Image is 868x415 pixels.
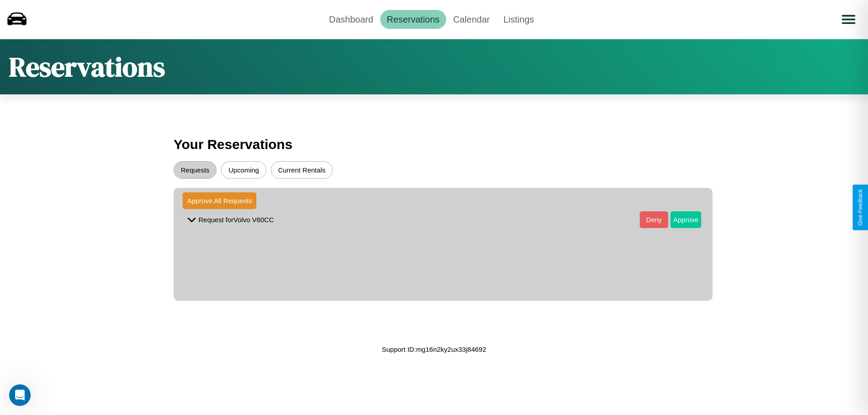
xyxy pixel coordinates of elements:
a: Calendar [446,10,496,29]
a: Reservations [380,10,447,29]
p: Support ID: mg16n2ky2ux33j84692 [382,343,486,355]
a: Dashboard [322,10,380,29]
p: Request for Volvo V60CC [198,214,274,226]
button: Upcoming [221,161,266,179]
div: Give Feedback [857,189,863,226]
button: Current Rentals [271,161,333,179]
button: Open menu [836,7,861,32]
iframe: Intercom live chat [9,384,31,406]
button: Requests [174,161,217,179]
h1: Reservations [9,48,165,85]
button: Deny [640,211,668,228]
button: Approve All Requests [183,192,256,209]
h3: Your Reservations [174,132,694,157]
button: Approve [670,211,701,228]
a: Listings [496,10,541,29]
